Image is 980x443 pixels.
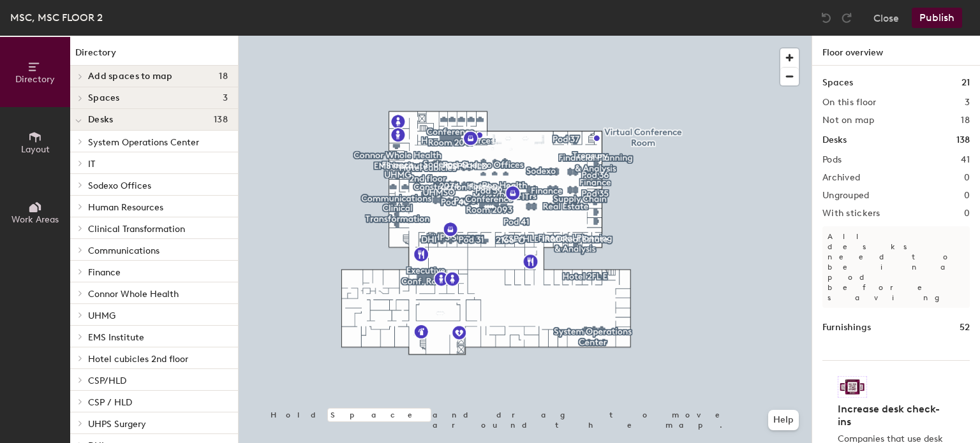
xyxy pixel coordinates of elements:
[822,115,874,126] h2: Not on map
[88,289,179,300] span: Connor Whole Health
[820,11,833,24] img: Undo
[11,214,59,225] span: Work Areas
[88,93,120,103] span: Spaces
[88,202,163,213] span: Human Resources
[965,98,970,108] h2: 3
[822,208,880,219] h2: With stickers
[873,8,899,28] button: Close
[88,397,132,408] span: CSP / HLD
[88,224,185,235] span: Clinical Transformation
[961,155,970,165] h2: 41
[21,144,50,155] span: Layout
[822,133,847,147] h1: Desks
[961,76,970,90] h1: 21
[70,46,238,66] h1: Directory
[840,11,853,24] img: Redo
[960,321,970,335] h1: 52
[15,74,55,85] span: Directory
[822,76,853,90] h1: Spaces
[964,173,970,183] h2: 0
[88,332,144,343] span: EMS Institute
[88,159,95,170] span: IT
[88,245,160,256] span: Communications
[88,180,151,191] span: Sodexo Offices
[10,10,103,25] div: MSC, MSC FLOOR 2
[822,226,970,308] p: All desks need to be in a pod before saving
[219,71,228,82] span: 18
[822,155,842,165] h2: Pods
[838,403,947,428] h4: Increase desk check-ins
[822,191,870,201] h2: Ungrouped
[964,191,970,201] h2: 0
[956,133,970,147] h1: 138
[88,419,146,430] span: UHPS Surgery
[961,115,970,126] h2: 18
[88,137,199,148] span: System Operations Center
[88,267,121,278] span: Finance
[822,321,871,335] h1: Furnishings
[822,98,877,108] h2: On this floor
[912,8,962,28] button: Publish
[88,115,113,125] span: Desks
[88,71,173,82] span: Add spaces to map
[88,310,115,321] span: UHMG
[964,208,970,219] h2: 0
[88,375,126,386] span: CSP/HLD
[88,354,188,365] span: Hotel cubicles 2nd floor
[822,173,860,183] h2: Archived
[214,115,228,125] span: 138
[223,93,228,103] span: 3
[812,36,980,66] h1: Floor overview
[838,376,867,398] img: Sticker logo
[768,410,799,430] button: Help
